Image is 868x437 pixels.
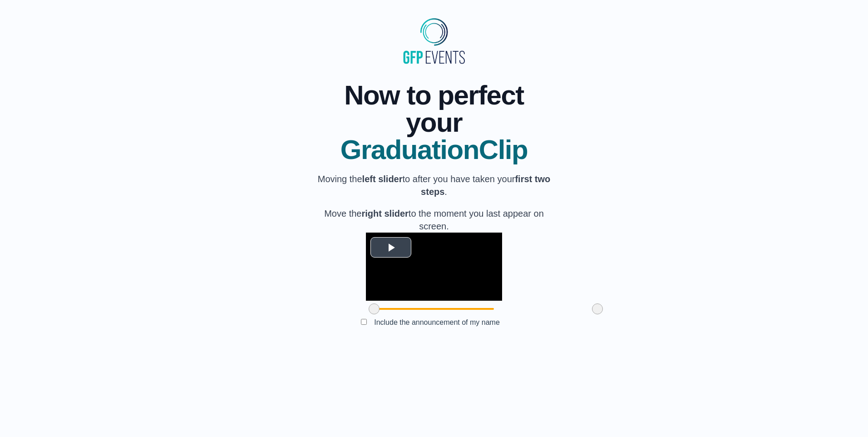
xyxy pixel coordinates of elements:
button: Play Video [370,237,411,258]
img: MyGraduationClip [400,15,468,67]
label: Include the announcement of my name [367,315,507,330]
span: GraduationClip [314,136,554,164]
p: Moving the to after you have taken your . [314,173,554,198]
p: Move the to the moment you last appear on screen. [314,207,554,233]
b: left slider [362,174,403,184]
span: Now to perfect your [314,82,554,136]
div: Video Player [366,233,502,301]
b: right slider [361,209,408,218]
